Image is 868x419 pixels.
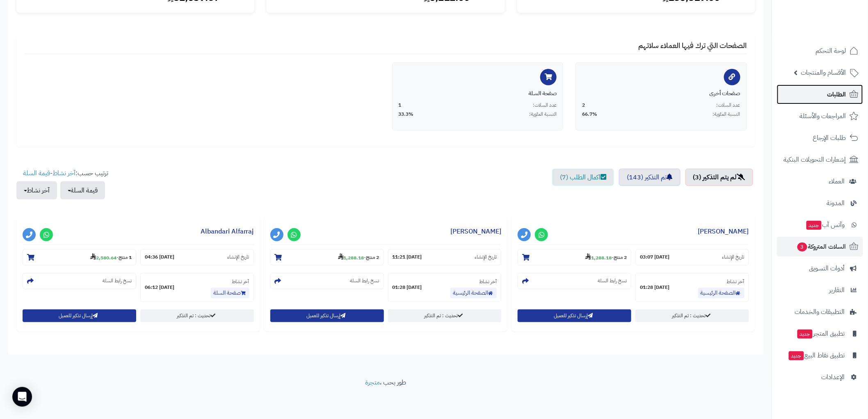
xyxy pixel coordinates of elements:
small: - [338,253,379,261]
span: التقارير [829,284,845,296]
small: - [90,253,132,261]
small: نسخ رابط السلة [598,277,627,284]
a: طلبات الإرجاع [777,128,863,148]
section: 2 منتج-1,288.18 [518,249,631,266]
small: آخر نشاط [479,278,497,285]
a: المراجعات والأسئلة [777,106,863,126]
section: نسخ رابط السلة [518,273,631,289]
span: عدد السلات: [717,102,740,109]
button: قيمة السلة [60,181,105,199]
small: آخر نشاط [232,278,249,285]
span: أدوات التسويق [809,263,845,274]
span: السلات المتروكة [797,241,846,252]
span: تطبيق المتجر [797,328,845,339]
span: 2 [582,102,585,109]
h4: الصفحات التي ترك فيها العملاء سلاتهم [25,41,747,54]
a: التطبيقات والخدمات [777,302,863,322]
a: الإعدادات [777,367,863,387]
small: نسخ رابط السلة [350,277,379,284]
span: 3 [797,243,807,252]
a: لوحة التحكم [777,41,863,61]
strong: 1,288.18 [338,254,364,261]
strong: 2,580.64 [90,254,116,261]
span: 1 [399,102,402,109]
a: الصفحة الرئيسية [698,288,745,298]
a: [PERSON_NAME] [698,227,749,236]
span: جديد [789,351,804,360]
button: إرسال تذكير للعميل [270,309,384,322]
a: السلات المتروكة3 [777,237,863,256]
small: - [585,253,627,261]
a: تحديث : تم التذكير [635,309,749,322]
span: الطلبات [827,89,846,100]
a: وآتس آبجديد [777,215,863,235]
ul: ترتيب حسب: - [16,169,108,199]
span: النسبة المئوية: [713,111,740,118]
strong: [DATE] 01:28 [393,284,422,291]
strong: [DATE] 11:21 [393,254,422,261]
small: آخر نشاط [727,278,745,285]
span: وآتس آب [806,219,845,231]
strong: 2 منتج [366,254,379,261]
a: تحديث : تم التذكير [140,309,254,322]
strong: 2 منتج [614,254,627,261]
a: Albandari Alfarraj [201,227,254,236]
a: تطبيق المتجرجديد [777,324,863,343]
a: الصفحة الرئيسية [450,288,497,298]
section: 2 منتج-1,288.18 [270,249,384,266]
span: جديد [797,330,813,339]
button: آخر نشاط [16,181,57,199]
a: تم التذكير (143) [619,169,681,186]
section: نسخ رابط السلة [23,273,136,289]
a: إشعارات التحويلات البنكية [777,150,863,169]
button: إرسال تذكير للعميل [518,309,631,322]
span: طلبات الإرجاع [813,132,846,144]
a: آخر نشاط [53,168,75,178]
strong: [DATE] 04:36 [145,254,174,261]
span: تطبيق نقاط البيع [788,350,845,361]
a: تطبيق نقاط البيعجديد [777,346,863,365]
strong: 1 منتج [119,254,132,261]
a: أدوات التسويق [777,259,863,278]
a: لم يتم التذكير (3) [685,169,753,186]
div: صفحات أخرى [582,89,740,98]
span: العملاء [829,176,845,187]
section: 1 منتج-2,580.64 [23,249,136,266]
a: التقارير [777,280,863,300]
span: التطبيقات والخدمات [795,306,845,318]
span: لوحة التحكم [816,45,846,57]
span: المراجعات والأسئلة [800,110,846,122]
a: قيمة السلة [23,168,50,178]
div: صفحة السلة [399,89,557,98]
section: نسخ رابط السلة [270,273,384,289]
a: العملاء [777,172,863,191]
strong: 1,288.18 [585,254,612,261]
span: الأقسام والمنتجات [801,67,846,78]
small: تاريخ الإنشاء [722,254,745,261]
a: المدونة [777,193,863,213]
span: النسبة المئوية: [529,111,557,118]
strong: [DATE] 01:28 [640,284,669,291]
small: تاريخ الإنشاء [227,254,249,261]
span: عدد السلات: [533,102,557,109]
a: متجرة [365,378,380,387]
a: تحديث : تم التذكير [388,309,502,322]
span: المدونة [827,197,845,209]
small: تاريخ الإنشاء [475,254,497,261]
span: جديد [806,221,822,230]
small: نسخ رابط السلة [103,277,132,284]
div: Open Intercom Messenger [12,387,32,407]
a: [PERSON_NAME] [450,227,501,236]
strong: [DATE] 03:07 [640,254,669,261]
span: الإعدادات [822,371,845,383]
a: صفحة السلة [211,288,249,298]
span: 66.7% [582,111,597,118]
span: إشعارات التحويلات البنكية [784,154,846,165]
span: 33.3% [399,111,414,118]
button: إرسال تذكير للعميل [23,309,136,322]
strong: [DATE] 06:12 [145,284,174,291]
a: اكمال الطلب (7) [552,169,614,186]
a: الطلبات [777,85,863,104]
